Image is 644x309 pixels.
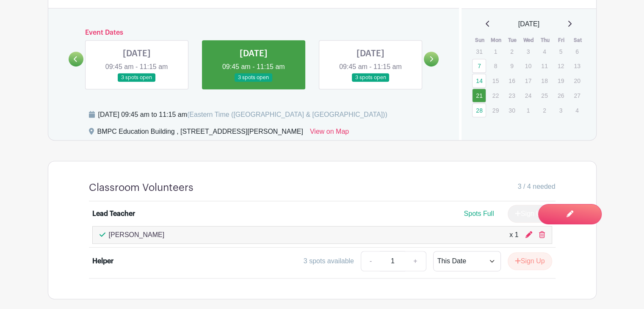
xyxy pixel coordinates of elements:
[464,210,494,217] span: Spots Full
[472,103,486,117] a: 28
[472,74,486,88] a: 14
[489,59,503,72] p: 8
[489,104,503,117] p: 29
[109,230,165,240] p: [PERSON_NAME]
[554,59,568,72] p: 12
[504,36,521,44] th: Tue
[554,104,568,117] p: 3
[518,182,556,192] span: 3 / 4 needed
[521,74,535,87] p: 17
[521,104,535,117] p: 1
[488,36,505,44] th: Mon
[92,256,113,266] div: Helper
[521,59,535,72] p: 10
[537,45,551,58] p: 4
[553,36,570,44] th: Fri
[361,251,380,271] a: -
[97,127,303,140] div: BMPC Education Building , [STREET_ADDRESS][PERSON_NAME]
[537,74,551,87] p: 18
[554,45,568,58] p: 5
[569,36,586,44] th: Sat
[521,36,537,44] th: Wed
[472,88,486,102] a: 21
[472,45,486,58] p: 31
[304,256,354,266] div: 3 spots available
[509,230,518,240] div: x 1
[405,251,426,271] a: +
[537,59,551,72] p: 11
[570,74,584,87] p: 20
[537,104,551,117] p: 2
[505,104,519,117] p: 30
[554,74,568,87] p: 19
[570,59,584,72] p: 13
[489,45,503,58] p: 1
[89,182,193,194] h4: Classroom Volunteers
[521,45,535,58] p: 3
[570,45,584,58] p: 6
[472,59,486,73] a: 7
[554,89,568,102] p: 26
[521,89,535,102] p: 24
[98,110,387,120] div: [DATE] 09:45 am to 11:15 am
[537,89,551,102] p: 25
[570,89,584,102] p: 27
[92,209,135,219] div: Lead Teacher
[489,89,503,102] p: 22
[570,104,584,117] p: 4
[537,36,553,44] th: Thu
[310,127,349,140] a: View on Map
[505,74,519,87] p: 16
[505,89,519,102] p: 23
[518,19,539,29] span: [DATE]
[505,45,519,58] p: 2
[489,74,503,87] p: 15
[505,59,519,72] p: 9
[187,111,387,118] span: (Eastern Time ([GEOGRAPHIC_DATA] & [GEOGRAPHIC_DATA]))
[508,252,552,270] button: Sign Up
[83,29,424,37] h6: Event Dates
[472,36,488,44] th: Sun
